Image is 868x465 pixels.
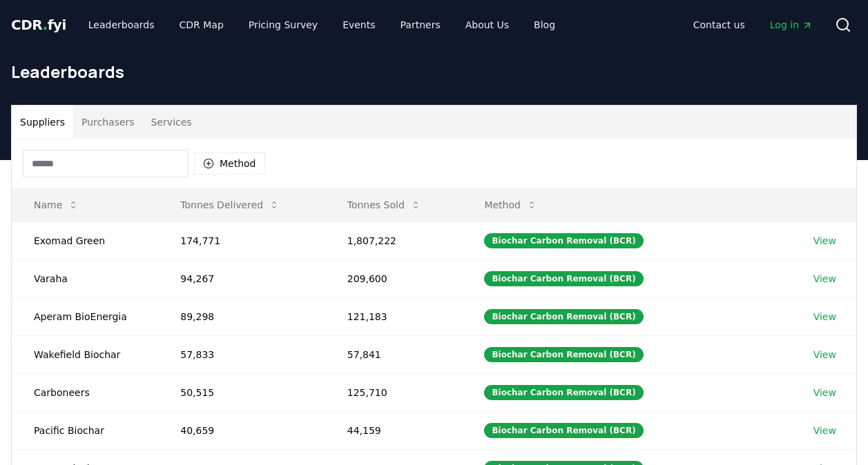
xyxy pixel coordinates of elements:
[813,234,836,248] a: View
[73,106,143,139] button: Purchasers
[158,335,325,373] td: 57,833
[325,221,463,259] td: 1,807,222
[682,12,756,37] a: Contact us
[43,17,48,33] span: .
[77,12,566,37] nav: Main
[12,411,158,449] td: Pacific Biochar
[12,259,158,297] td: Varaha
[484,423,643,438] div: Biochar Carbon Removal (BCR)
[331,12,386,37] a: Events
[325,259,463,297] td: 209,600
[813,348,836,362] a: View
[336,191,432,219] button: Tonnes Sold
[11,17,66,33] span: CDR fyi
[158,259,325,297] td: 94,267
[23,191,90,219] button: Name
[484,347,643,362] div: Biochar Carbon Removal (BCR)
[813,272,836,286] a: View
[813,386,836,399] a: View
[158,221,325,259] td: 174,771
[813,310,836,324] a: View
[11,15,66,34] a: CDR.fyi
[759,12,824,37] a: Log in
[12,335,158,373] td: Wakefield Biochar
[770,18,813,32] span: Log in
[473,191,548,219] button: Method
[12,373,158,411] td: Carboneers
[168,12,235,37] a: CDR Map
[682,12,824,37] nav: Main
[194,152,265,175] button: Method
[484,309,643,324] div: Biochar Carbon Removal (BCR)
[484,385,643,400] div: Biochar Carbon Removal (BCR)
[454,12,520,37] a: About Us
[813,424,836,437] a: View
[77,12,166,37] a: Leaderboards
[169,191,291,219] button: Tonnes Delivered
[523,12,566,37] a: Blog
[389,12,452,37] a: Partners
[12,297,158,335] td: Aperam BioEnergia
[325,373,463,411] td: 125,710
[12,221,158,259] td: Exomad Green
[158,297,325,335] td: 89,298
[325,297,463,335] td: 121,183
[325,335,463,373] td: 57,841
[325,411,463,449] td: 44,159
[484,271,643,286] div: Biochar Carbon Removal (BCR)
[143,106,200,139] button: Services
[158,411,325,449] td: 40,659
[12,106,73,139] button: Suppliers
[238,12,329,37] a: Pricing Survey
[11,61,857,83] h1: Leaderboards
[158,373,325,411] td: 50,515
[484,233,643,248] div: Biochar Carbon Removal (BCR)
